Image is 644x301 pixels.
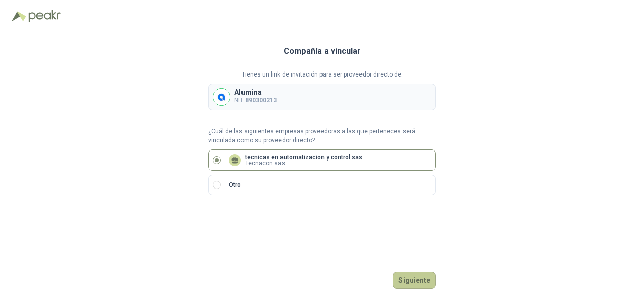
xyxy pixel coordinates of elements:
[245,97,277,104] b: 890300213
[12,11,26,21] img: Logo
[229,180,241,190] p: Otro
[213,89,230,105] img: Company Logo
[245,160,363,166] p: Tecnacon sas
[28,10,61,22] img: Peakr
[245,154,363,160] p: tecnicas en automatizacion y control sas
[234,89,277,96] p: Alumina
[208,127,436,146] p: ¿Cuál de las siguientes empresas proveedoras a las que perteneces será vinculada como su proveedo...
[208,70,436,80] p: Tienes un link de invitación para ser proveedor directo de:
[284,45,361,58] h3: Compañía a vincular
[234,96,277,105] p: NIT
[393,272,436,289] button: Siguiente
